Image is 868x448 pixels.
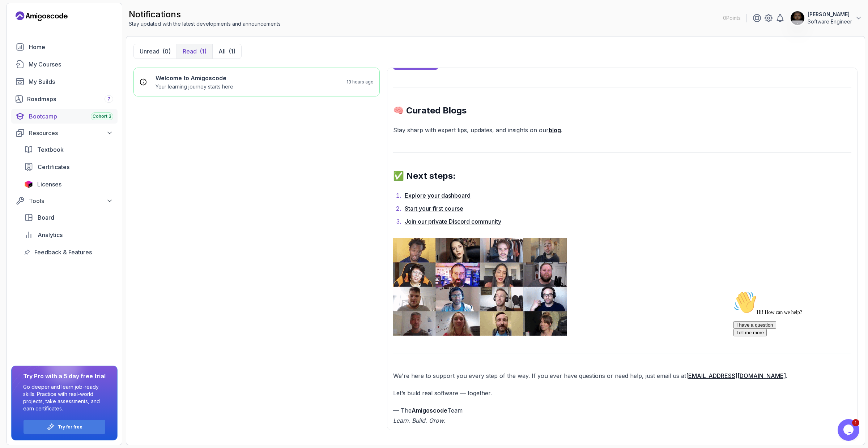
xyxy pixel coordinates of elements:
[11,109,118,124] a: bootcamp
[20,177,118,191] a: licenses
[393,417,445,424] em: Learn. Build. Grow.
[808,11,852,18] p: [PERSON_NAME]
[156,74,233,82] h6: Welcome to Amigoscode
[549,126,561,134] a: blog
[140,47,159,56] p: Unread
[107,96,110,102] span: 7
[808,18,852,25] p: Software Engineer
[29,60,113,69] div: My Courses
[11,126,118,139] button: Resources
[393,405,851,426] p: — The Team
[11,74,118,89] a: builds
[37,145,64,154] span: Textbook
[346,79,374,85] p: 13 hours ago
[790,11,862,25] button: user profile image[PERSON_NAME]Software Engineer
[212,44,241,59] button: All(1)
[20,160,118,174] a: certificates
[162,47,171,56] div: (0)
[23,419,106,434] button: Try for free
[393,371,851,381] p: We're here to support you every step of the way. If you ever have questions or need help, just em...
[134,44,176,59] button: Unread(0)
[393,238,567,336] img: Faces of Amigoscode
[29,43,113,51] div: Home
[686,372,786,379] a: [EMAIL_ADDRESS][DOMAIN_NAME]
[93,113,111,119] span: Cohort 3
[27,95,113,103] div: Roadmaps
[218,47,226,56] p: All
[11,40,118,54] a: home
[16,10,68,22] a: Landing page
[20,245,118,259] a: feedback
[200,47,207,56] div: (1)
[129,20,281,27] p: Stay updated with the latest developments and announcements
[58,424,82,430] a: Try for free
[393,170,851,182] h2: ✅ Next steps:
[24,181,33,188] img: jetbrains icon
[29,112,113,121] div: Bootcamp
[3,22,72,27] span: Hi! How can we help?
[38,213,54,222] span: Board
[3,33,46,41] button: I have a question
[393,125,851,135] p: Stay sharp with expert tips, updates, and insights on our .
[393,105,851,116] h2: 🧠 Curated Blogs
[29,129,113,137] div: Resources
[3,3,133,48] div: 👋Hi! How can we help?I have a questionTell me more
[156,83,233,90] p: Your learning journey starts here
[731,288,861,415] iframe: chat widget
[405,205,463,212] a: Start your first course
[229,47,235,56] div: (1)
[23,383,106,412] p: Go deeper and learn job-ready skills. Practice with real-world projects, take assessments, and ea...
[29,197,113,205] div: Tools
[20,228,118,242] a: analytics
[11,92,118,106] a: roadmaps
[11,57,118,72] a: courses
[405,192,471,199] a: Explore your dashboard
[129,9,281,20] h2: notifications
[34,248,92,257] span: Feedback & Features
[405,218,501,225] a: Join our private Discord community
[29,77,113,86] div: My Builds
[393,388,851,398] p: Let’s build real software — together.
[412,407,447,414] strong: Amigoscode
[791,11,804,25] img: user profile image
[38,163,69,171] span: Certificates
[3,41,36,48] button: Tell me more
[37,180,61,189] span: Licenses
[11,194,118,207] button: Tools
[838,419,861,441] iframe: chat widget
[38,231,63,239] span: Analytics
[183,47,197,56] p: Read
[723,14,741,22] p: 0 Points
[3,3,26,26] img: :wave:
[20,210,118,225] a: board
[20,142,118,157] a: textbook
[176,44,212,59] button: Read(1)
